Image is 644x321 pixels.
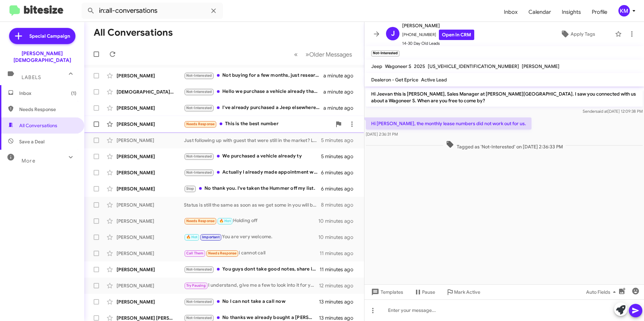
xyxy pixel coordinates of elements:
[443,140,566,150] span: Tagged as 'Not-Interested' on [DATE] 2:36:33 PM
[371,77,418,83] span: Dealeron - Get Eprice
[370,286,403,298] span: Templates
[19,106,76,113] span: Needs Response
[618,5,630,16] div: KM
[409,286,441,298] button: Pause
[371,50,399,57] small: Not-Interested
[441,286,486,298] button: Mark Active
[19,90,76,97] span: Inbox
[402,22,474,30] span: [PERSON_NAME]
[184,217,318,225] div: Holding off
[117,153,184,160] div: [PERSON_NAME]
[186,186,194,191] span: Stop
[186,299,212,304] span: Not-Interested
[366,88,643,107] p: Hi Jeevan this is [PERSON_NAME], Sales Manager at [PERSON_NAME][GEOGRAPHIC_DATA]. I saw you conne...
[309,51,352,58] span: Older Messages
[556,2,586,22] a: Insights
[186,235,198,239] span: 🔥 Hot
[117,282,184,289] div: [PERSON_NAME]
[117,72,184,79] div: [PERSON_NAME]
[184,72,323,79] div: Not buying for a few months, just researching the used EV market right now to see what is the bes...
[439,30,474,40] a: Open in CRM
[422,286,435,298] span: Pause
[320,250,359,257] div: 11 minutes ago
[186,154,212,158] span: Not-Interested
[321,185,359,192] div: 6 minutes ago
[321,202,359,208] div: 8 minutes ago
[29,33,70,39] span: Special Campaign
[9,28,75,44] a: Special Campaign
[117,266,184,273] div: [PERSON_NAME]
[117,121,184,128] div: [PERSON_NAME]
[454,286,480,298] span: Mark Active
[186,283,206,288] span: Try Pausing
[202,235,220,239] span: Important
[186,170,212,175] span: Not-Interested
[184,104,323,112] div: I've already purchased a Jeep elsewhere. [PERSON_NAME] was very nice to work with, but unfortunat...
[421,77,447,83] span: Active Lead
[290,47,356,61] nav: Page navigation example
[117,88,184,95] div: [DEMOGRAPHIC_DATA][PERSON_NAME]
[523,2,556,22] a: Calendar
[319,282,359,289] div: 12 minutes ago
[294,50,298,59] span: «
[184,298,319,306] div: No I can not take a call now
[186,316,212,320] span: Not-Interested
[321,153,359,160] div: 5 minutes ago
[94,27,173,38] h1: All Conversations
[414,63,425,69] span: 2025
[184,249,320,257] div: i cannot call
[613,5,637,16] button: KM
[22,74,41,80] span: Labels
[186,73,212,78] span: Not-Interested
[117,298,184,305] div: [PERSON_NAME]
[71,90,76,97] span: (1)
[184,265,320,273] div: You guys dont take good notes, share information or update your systems often must be..
[428,63,519,69] span: [US_VEHICLE_IDENTIFICATION_NUMBER]
[498,2,523,22] a: Inbox
[184,282,319,289] div: I understand, give me a few to look into it for you.
[571,28,595,40] span: Apply Tags
[391,28,395,39] span: J
[186,106,212,110] span: Not-Interested
[323,88,359,95] div: a minute ago
[219,219,231,223] span: 🔥 Hot
[323,72,359,79] div: a minute ago
[371,63,382,69] span: Jeep
[186,251,204,255] span: Call Them
[184,233,318,241] div: You are very welcome.
[323,105,359,111] div: a minute ago
[522,63,559,69] span: [PERSON_NAME]
[586,2,613,22] a: Profile
[184,169,321,176] div: Actually I already made appointment with [PERSON_NAME]
[19,138,44,145] span: Save a Deal
[320,266,359,273] div: 11 minutes ago
[184,185,321,192] div: No thank you. I've taken the Hummer off my list.
[186,90,212,94] span: Not-Interested
[402,40,474,47] span: 14-30 Day Old Leads
[19,122,57,129] span: All Conversations
[117,185,184,192] div: [PERSON_NAME]
[208,251,237,255] span: Needs Response
[290,47,302,61] button: Previous
[117,202,184,208] div: [PERSON_NAME]
[583,109,643,114] span: Sender [DATE] 12:09:38 PM
[319,298,359,305] div: 13 minutes ago
[117,137,184,144] div: [PERSON_NAME]
[586,286,618,298] span: Auto Fields
[117,250,184,257] div: [PERSON_NAME]
[184,88,323,96] div: Hello we purchase a vehicle already thank you though
[117,234,184,241] div: [PERSON_NAME]
[321,137,359,144] div: 5 minutes ago
[117,169,184,176] div: [PERSON_NAME]
[318,218,359,224] div: 10 minutes ago
[117,105,184,111] div: [PERSON_NAME]
[184,120,332,128] div: This is the best number
[321,169,359,176] div: 6 minutes ago
[366,117,532,130] p: Hi [PERSON_NAME], the monthly lease numbers did not work out for us.
[581,286,624,298] button: Auto Fields
[305,50,309,59] span: »
[402,30,474,40] span: [PHONE_NUMBER]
